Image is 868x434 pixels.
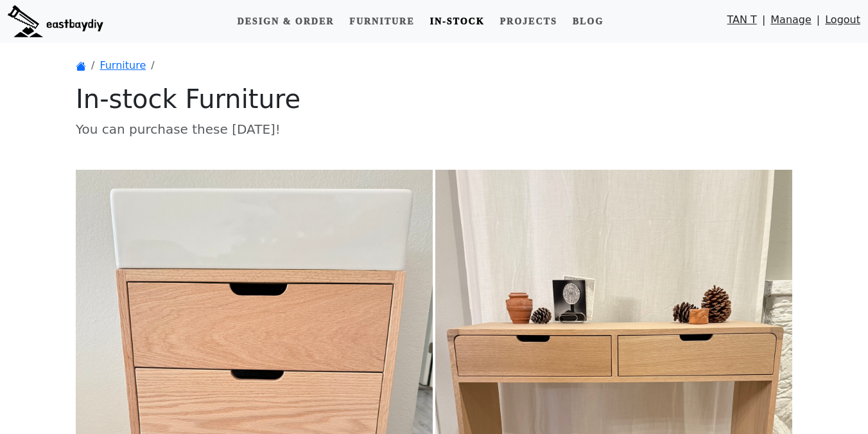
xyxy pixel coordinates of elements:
[232,10,339,33] a: Design & Order
[762,12,765,33] span: |
[825,12,860,33] a: Logout
[76,58,792,73] nav: breadcrumb
[100,59,146,71] a: Furniture
[344,10,419,33] a: Furniture
[76,84,792,114] h1: In-stock Furniture
[76,120,792,139] p: You can purchase these [DATE]!
[425,10,490,33] a: In-stock
[770,12,812,33] a: Manage
[817,12,820,33] span: |
[495,10,562,33] a: Projects
[568,10,609,33] a: Blog
[727,12,757,33] a: TAN T
[8,5,103,37] img: eastbaydiy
